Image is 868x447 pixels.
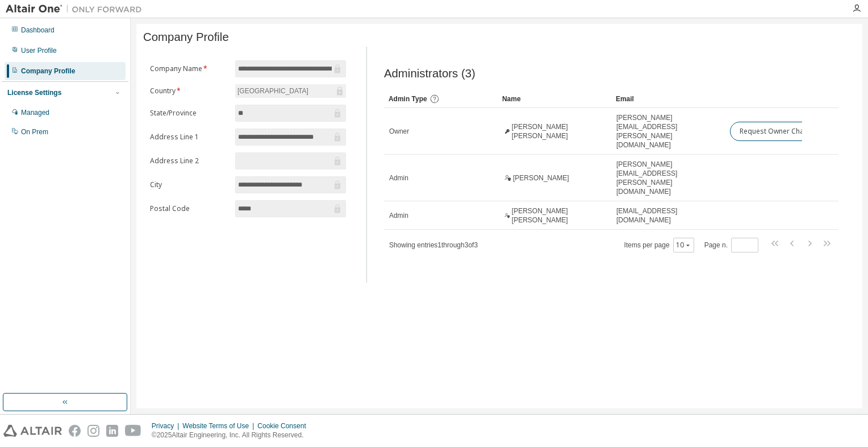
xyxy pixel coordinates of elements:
img: Altair One [6,3,148,15]
div: Dashboard [21,26,55,35]
img: linkedin.svg [106,425,118,437]
span: [EMAIL_ADDRESS][DOMAIN_NAME] [616,206,720,225]
span: Administrators (3) [384,67,475,80]
label: Postal Code [150,204,228,213]
div: Company Profile [21,67,75,76]
div: License Settings [7,88,61,97]
div: [GEOGRAPHIC_DATA] [236,85,310,97]
span: [PERSON_NAME] [513,173,569,183]
span: [PERSON_NAME] [PERSON_NAME] [512,122,606,140]
span: [PERSON_NAME][EMAIL_ADDRESS][PERSON_NAME][DOMAIN_NAME] [616,113,720,150]
img: instagram.svg [87,425,99,437]
label: Company Name [150,64,228,73]
img: facebook.svg [69,425,81,437]
div: User Profile [21,46,57,55]
img: youtube.svg [125,425,141,437]
label: Address Line 1 [150,133,228,142]
span: Admin [389,211,408,220]
div: Privacy [152,421,182,431]
label: Address Line 2 [150,156,228,165]
span: Admin Type [389,95,427,103]
label: Country [150,86,228,96]
div: Name [502,90,607,108]
span: Admin [389,173,408,183]
p: © 2025 Altair Engineering, Inc. All Rights Reserved. [152,431,313,440]
div: On Prem [21,127,48,136]
button: Request Owner Change [730,122,826,141]
span: [PERSON_NAME][EMAIL_ADDRESS][PERSON_NAME][DOMAIN_NAME] [616,160,720,196]
span: Showing entries 1 through 3 of 3 [389,241,478,249]
label: State/Province [150,109,228,118]
div: Managed [21,108,49,117]
button: 10 [676,241,691,250]
div: Email [616,90,720,108]
div: Cookie Consent [257,421,312,431]
span: [PERSON_NAME] [PERSON_NAME] [512,206,606,225]
span: Company Profile [143,31,229,44]
img: altair_logo.svg [3,425,62,437]
div: Website Terms of Use [182,421,257,431]
span: Items per page [624,238,694,253]
div: [GEOGRAPHIC_DATA] [235,84,346,98]
label: City [150,180,228,189]
span: Owner [389,127,409,136]
span: Page n. [704,238,758,253]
